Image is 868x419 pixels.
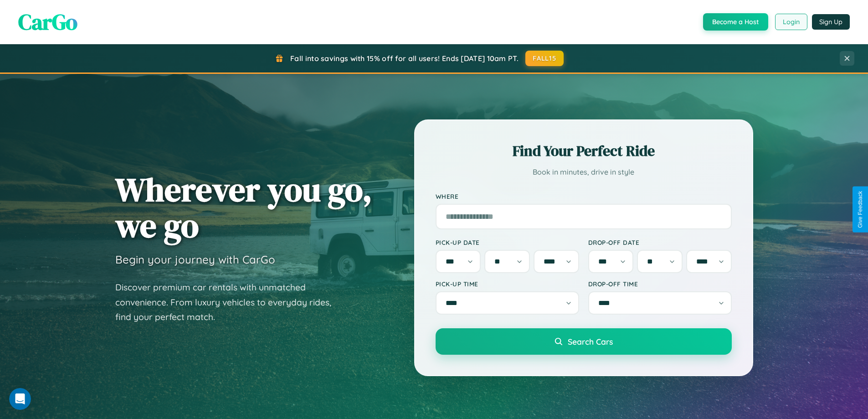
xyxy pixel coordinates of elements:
iframe: Intercom live chat [9,388,31,410]
label: Drop-off Time [588,280,732,288]
div: Give Feedback [857,191,863,228]
h1: Wherever you go, we go [115,171,372,243]
label: Drop-off Date [588,238,732,246]
button: Sign Up [812,14,850,30]
label: Pick-up Date [436,238,579,246]
button: FALL15 [525,51,564,66]
button: Become a Host [703,13,768,31]
button: Login [775,14,807,30]
h3: Begin your journey with CarGo [115,253,275,266]
button: Search Cars [436,328,732,355]
span: Fall into savings with 15% off for all users! Ends [DATE] 10am PT. [290,54,519,63]
p: Book in minutes, drive in style [436,166,732,179]
label: Pick-up Time [436,280,579,288]
label: Where [436,192,732,200]
span: Search Cars [568,336,613,347]
span: CarGo [18,7,77,37]
p: Discover premium car rentals with unmatched convenience. From luxury vehicles to everyday rides, ... [115,280,343,325]
h2: Find Your Perfect Ride [436,141,732,161]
